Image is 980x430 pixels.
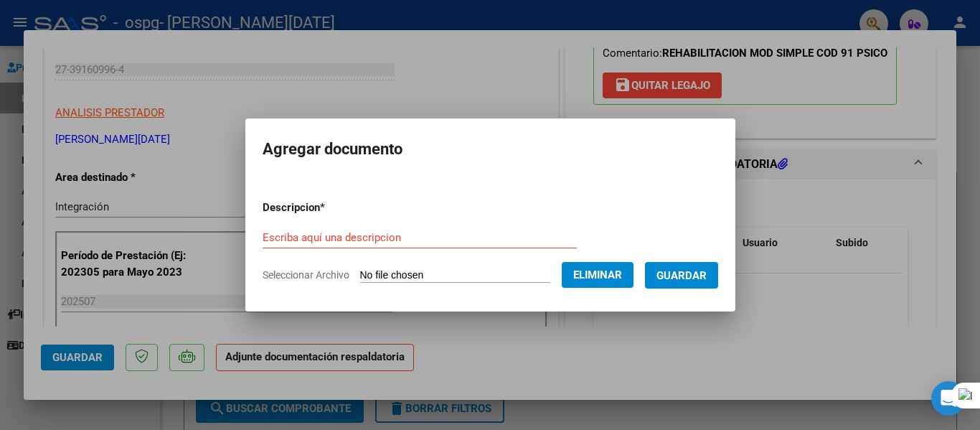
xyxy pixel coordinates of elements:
[263,269,349,281] span: Seleccionar Archivo
[263,200,400,216] p: Descripcion
[263,136,718,163] h2: Agregar documento
[645,262,718,289] button: Guardar
[573,268,622,281] span: Eliminar
[656,269,707,282] span: Guardar
[562,262,633,288] button: Eliminar
[931,381,966,416] div: Open Intercom Messenger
